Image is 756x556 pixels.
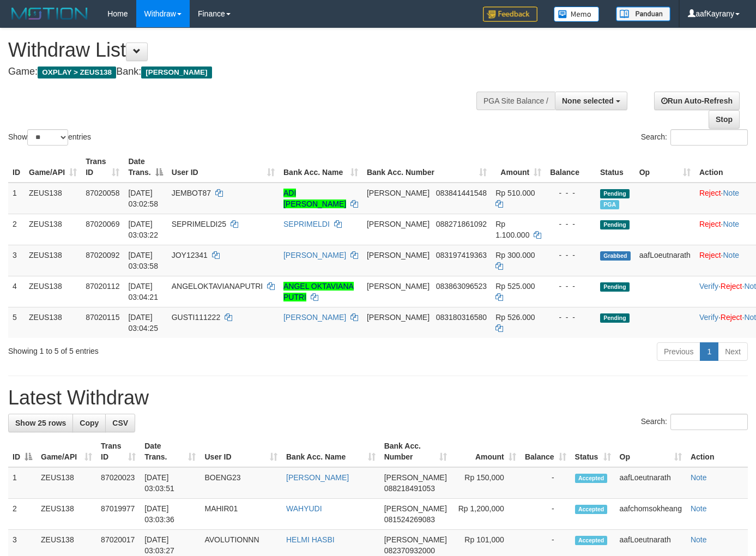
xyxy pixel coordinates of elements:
[699,220,721,228] a: Reject
[367,189,430,197] span: [PERSON_NAME]
[555,92,627,110] button: None selected
[8,152,25,183] th: ID
[615,499,686,530] td: aafchomsokheang
[283,313,346,322] a: [PERSON_NAME]
[25,183,81,214] td: ZEUS138
[172,282,263,291] span: ANGELOKTAVIANAPUTRI
[723,251,739,259] a: Note
[718,342,748,361] a: Next
[495,220,529,239] span: Rp 1.100.000
[124,152,167,183] th: Date Trans.: activate to sort column descending
[384,473,447,482] span: [PERSON_NAME]
[8,499,37,530] td: 2
[550,250,591,261] div: - - -
[167,152,279,183] th: User ID: activate to sort column ascending
[140,499,200,530] td: [DATE] 03:03:36
[615,436,686,467] th: Op: activate to sort column ascending
[550,219,591,229] div: - - -
[8,341,307,356] div: Showing 1 to 5 of 5 entries
[451,467,521,499] td: Rp 150,000
[550,188,591,198] div: - - -
[8,467,37,499] td: 1
[172,189,211,197] span: JEMBOT87
[723,189,739,197] a: Note
[657,342,700,361] a: Previous
[8,276,25,307] td: 4
[128,189,158,208] span: [DATE] 03:02:58
[495,189,535,197] span: Rp 510.000
[600,189,630,198] span: Pending
[25,152,81,183] th: Game/API: activate to sort column ascending
[483,7,537,22] img: Feedback.jpg
[571,436,615,467] th: Status: activate to sort column ascending
[436,220,487,228] span: Copy 088271861092 to clipboard
[367,313,430,322] span: [PERSON_NAME]
[699,282,718,291] a: Verify
[384,546,435,555] span: Copy 082370932000 to clipboard
[8,387,748,409] h1: Latest Withdraw
[495,313,535,322] span: Rp 526.000
[140,436,200,467] th: Date Trans.: activate to sort column ascending
[86,282,119,291] span: 87020112
[721,313,742,322] a: Reject
[495,251,535,259] span: Rp 300.000
[38,67,116,78] span: OXPLAY > ZEUS138
[554,7,600,22] img: Button%20Memo.svg
[362,152,491,183] th: Bank Acc. Number: activate to sort column ascending
[172,251,208,259] span: JOY12341
[27,129,68,146] select: Showentries
[380,436,451,467] th: Bank Acc. Number: activate to sort column ascending
[25,276,81,307] td: ZEUS138
[128,220,158,239] span: [DATE] 03:03:22
[200,467,282,499] td: BOENG23
[709,110,740,129] a: Stop
[105,414,135,432] a: CSV
[86,189,119,197] span: 87020058
[8,436,37,467] th: ID: activate to sort column descending
[451,436,521,467] th: Amount: activate to sort column ascending
[86,220,119,228] span: 87020069
[521,467,571,499] td: -
[641,414,748,430] label: Search:
[521,499,571,530] td: -
[691,535,707,544] a: Note
[8,307,25,338] td: 5
[283,189,346,208] a: ADI [PERSON_NAME]
[575,474,608,483] span: Accepted
[550,281,591,292] div: - - -
[200,499,282,530] td: MAHIR01
[81,152,124,183] th: Trans ID: activate to sort column ascending
[654,92,740,110] a: Run Auto-Refresh
[635,152,695,183] th: Op: activate to sort column ascending
[691,473,707,482] a: Note
[367,220,430,228] span: [PERSON_NAME]
[495,282,535,291] span: Rp 525.000
[436,313,487,322] span: Copy 083180316580 to clipboard
[37,499,96,530] td: ZEUS138
[283,282,354,301] a: ANGEL OKTAVIANA PUTRI
[112,419,128,427] span: CSV
[546,152,596,183] th: Balance
[451,499,521,530] td: Rp 1,200,000
[436,251,487,259] span: Copy 083197419363 to clipboard
[641,129,748,146] label: Search:
[128,251,158,270] span: [DATE] 03:03:58
[699,313,718,322] a: Verify
[367,251,430,259] span: [PERSON_NAME]
[384,484,435,493] span: Copy 088218491053 to clipboard
[86,313,119,322] span: 87020115
[691,504,707,513] a: Note
[200,436,282,467] th: User ID: activate to sort column ascending
[615,467,686,499] td: aafLoeutnarath
[72,414,106,432] a: Copy
[575,536,608,545] span: Accepted
[521,436,571,467] th: Balance: activate to sort column ascending
[384,504,447,513] span: [PERSON_NAME]
[491,152,546,183] th: Amount: activate to sort column ascending
[8,39,493,61] h1: Withdraw List
[686,436,748,467] th: Action
[600,200,619,209] span: Marked by aafchomsokheang
[600,251,631,261] span: Grabbed
[8,214,25,245] td: 2
[128,282,158,301] span: [DATE] 03:04:21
